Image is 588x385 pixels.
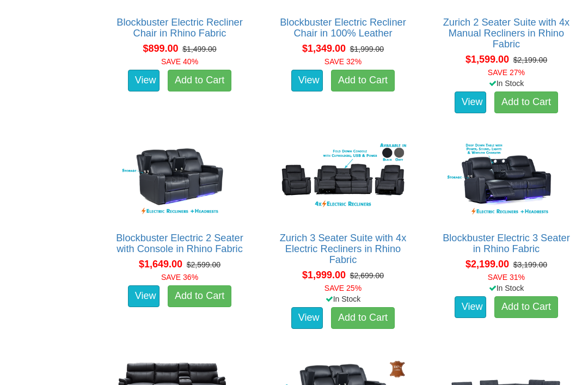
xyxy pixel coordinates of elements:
[488,68,525,77] font: SAVE 27%
[291,307,323,329] a: View
[465,259,509,270] span: $2,199.00
[488,273,525,282] font: SAVE 31%
[331,70,395,91] a: Add to Cart
[182,45,216,53] del: $1,499.00
[291,70,323,91] a: View
[431,283,582,294] div: In Stock
[431,78,582,89] div: In Stock
[187,260,220,269] del: $2,599.00
[324,57,362,66] font: SAVE 32%
[350,271,384,280] del: $2,699.00
[455,296,486,318] a: View
[494,296,558,318] a: Add to Cart
[112,139,247,222] img: Blockbuster Electric 2 Seater with Console in Rhino Fabric
[161,273,198,282] font: SAVE 36%
[439,139,574,222] img: Blockbuster Electric 3 Seater in Rhino Fabric
[302,270,346,280] span: $1,999.00
[302,43,346,54] span: $1,349.00
[331,307,395,329] a: Add to Cart
[128,70,160,91] a: View
[275,139,411,222] img: Zurich 3 Seater Suite with 4x Electric Recliners in Rhino Fabric
[168,285,231,307] a: Add to Cart
[267,294,419,304] div: In Stock
[324,284,362,292] font: SAVE 25%
[443,17,570,50] a: Zurich 2 Seater Suite with 4x Manual Recliners in Rhino Fabric
[494,91,558,113] a: Add to Cart
[513,260,547,269] del: $3,199.00
[117,17,242,39] a: Blockbuster Electric Recliner Chair in Rhino Fabric
[443,233,570,254] a: Blockbuster Electric 3 Seater in Rhino Fabric
[280,233,407,265] a: Zurich 3 Seater Suite with 4x Electric Recliners in Rhino Fabric
[139,259,182,270] span: $1,649.00
[465,54,509,65] span: $1,599.00
[168,70,231,91] a: Add to Cart
[280,17,406,39] a: Blockbuster Electric Recliner Chair in 100% Leather
[513,56,547,64] del: $2,199.00
[455,91,486,113] a: View
[143,43,178,54] span: $899.00
[161,57,198,66] font: SAVE 40%
[350,45,384,53] del: $1,999.00
[116,233,243,254] a: Blockbuster Electric 2 Seater with Console in Rhino Fabric
[128,285,160,307] a: View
